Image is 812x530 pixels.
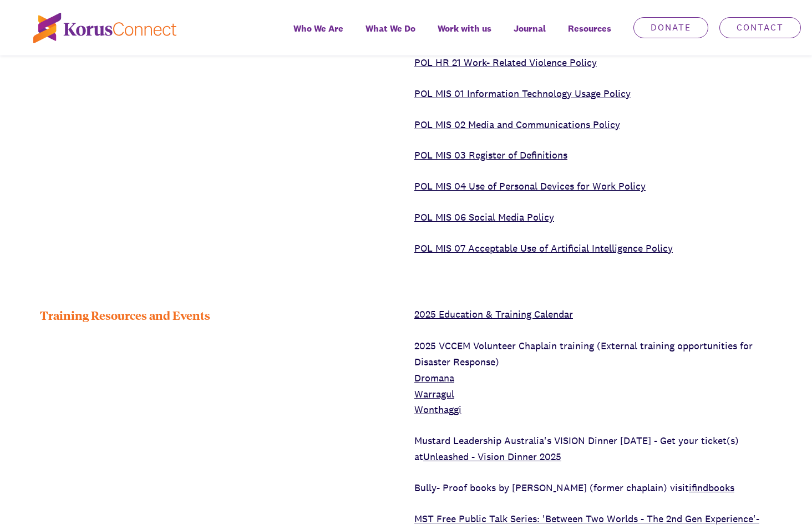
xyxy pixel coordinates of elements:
[423,450,561,463] a: Unleashed - Vision Dinner 2025
[414,87,631,100] a: POL MIS 01 Information Technology Usage Policy
[414,403,461,416] a: Wonthaggi
[503,16,557,55] a: Journal
[414,180,646,192] a: POL MIS 04 Use of Personal Devices for Work Policy
[438,21,491,37] span: Work with us
[354,16,427,55] a: What We Do
[719,17,801,38] a: Contact
[282,16,354,55] a: Who We Are
[557,16,622,55] div: Resources
[414,211,554,223] a: POL MIS 06 Social Media Policy
[33,13,176,43] img: korus-connect%2Fc5177985-88d5-491d-9cd7-4a1febad1357_logo.svg
[414,308,573,320] a: 2025 Education & Training Calendar
[293,21,343,37] span: Who We Are
[414,149,567,161] a: POL MIS 03 Register of Definitions
[414,433,772,465] p: Mustard Leadership Australia's VISION Dinner [DATE] - Get your ticket(s) at
[414,118,620,131] a: POL MIS 02 Media and Communications Policy
[414,242,673,254] a: POL MIS 07 Acceptable Use of Artificial Intelligence Policy
[689,481,734,494] a: ifindbooks
[414,371,454,384] a: Dromana
[427,16,503,55] a: Work with us
[414,56,597,69] a: POL HR 21 Work- Related Violence Policy
[633,17,708,38] a: Donate
[414,388,454,400] a: Warragul
[414,307,772,419] p: 2025 VCCEM Volunteer Chaplain training (External training opportunities for Disaster Response)
[414,480,772,496] p: Bully- Proof books by [PERSON_NAME] (former chaplain) visit
[366,21,415,37] span: What We Do
[514,21,546,37] span: Journal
